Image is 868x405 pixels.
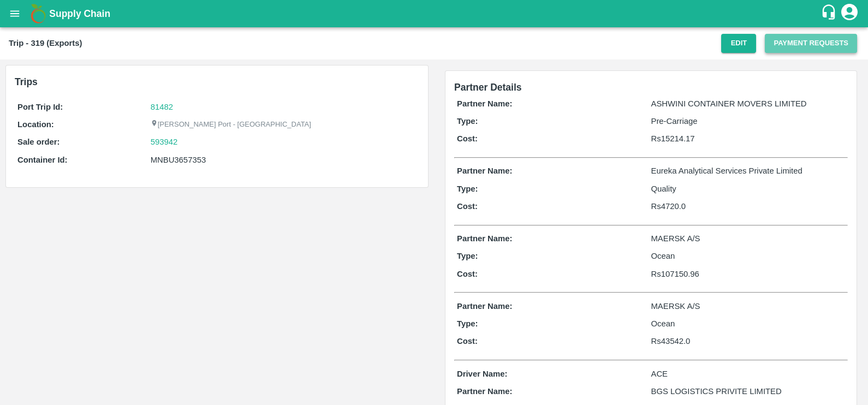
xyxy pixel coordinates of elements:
p: Rs 4720.0 [651,200,846,212]
p: BGS LOGISTICS PRIVITE LIMITED [651,385,846,397]
b: Partner Name: [457,387,512,396]
div: MNBU3657353 [151,154,417,166]
b: Type: [457,184,478,193]
b: Type: [457,252,478,260]
p: ACE [651,368,846,380]
div: account of current user [840,2,859,25]
p: Eureka Analytical Services Private Limited [651,165,846,177]
b: Type: [457,117,478,126]
img: logo [27,3,49,25]
p: Ocean [651,318,846,330]
b: Driver Name: [457,370,507,378]
b: Trip - 319 (Exports) [9,39,82,47]
b: Supply Chain [49,8,110,19]
p: Rs 15214.17 [651,133,846,145]
b: Port Trip Id: [17,103,63,111]
b: Partner Name: [457,302,512,311]
a: 81482 [151,103,173,111]
p: Pre-Carriage [651,115,846,127]
b: Cost: [457,202,478,211]
b: Container Id: [17,156,68,164]
div: customer-support [821,4,840,23]
p: MAERSK A/S [651,233,846,245]
button: Payment Requests [765,34,857,53]
a: 593942 [151,136,178,148]
b: Location: [17,120,54,129]
b: Cost: [457,337,478,346]
p: Quality [651,183,846,195]
b: Cost: [457,270,478,278]
p: ASHWINI CONTAINER MOVERS LIMITED [651,98,846,110]
b: Type: [457,319,478,328]
p: Ocean [651,250,846,262]
button: Edit [721,34,756,53]
b: Cost: [457,134,478,143]
b: Partner Name: [457,166,512,175]
a: Supply Chain [49,6,821,21]
b: Trips [15,76,38,87]
p: Rs 107150.96 [651,268,846,280]
button: open drawer [2,1,27,26]
p: Rs 43542.0 [651,335,846,347]
p: MAERSK A/S [651,300,846,312]
b: Partner Name: [457,99,512,108]
b: Partner Name: [457,234,512,243]
b: Sale order: [17,138,60,146]
span: Partner Details [454,82,522,93]
p: [PERSON_NAME] Port - [GEOGRAPHIC_DATA] [151,120,311,130]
